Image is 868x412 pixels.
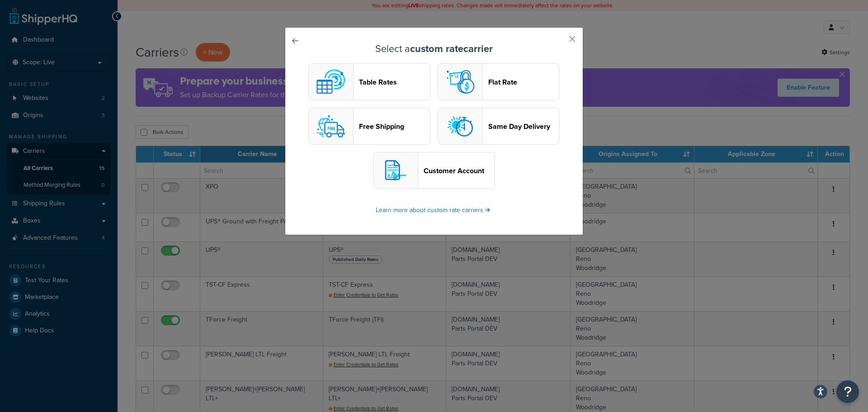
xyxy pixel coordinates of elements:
[442,108,478,144] img: sameday logo
[424,166,495,175] header: Customer Account
[313,64,349,100] img: custom logo
[359,78,430,86] header: Table Rates
[359,122,430,131] header: Free Shipping
[308,108,430,145] button: free logoFree Shipping
[438,63,560,100] button: flat logoFlat Rate
[488,78,559,86] header: Flat Rate
[308,63,430,100] button: custom logoTable Rates
[442,64,478,100] img: flat logo
[438,108,560,145] button: sameday logoSame Day Delivery
[377,152,414,189] img: customerAccount logo
[410,41,493,56] strong: custom rate carrier
[836,380,859,403] button: Open Resource Center
[308,43,560,54] h3: Select a
[488,122,559,131] header: Same Day Delivery
[376,205,492,215] a: Learn more about custom rate carriers
[373,152,495,189] button: customerAccount logoCustomer Account
[313,108,349,144] img: free logo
